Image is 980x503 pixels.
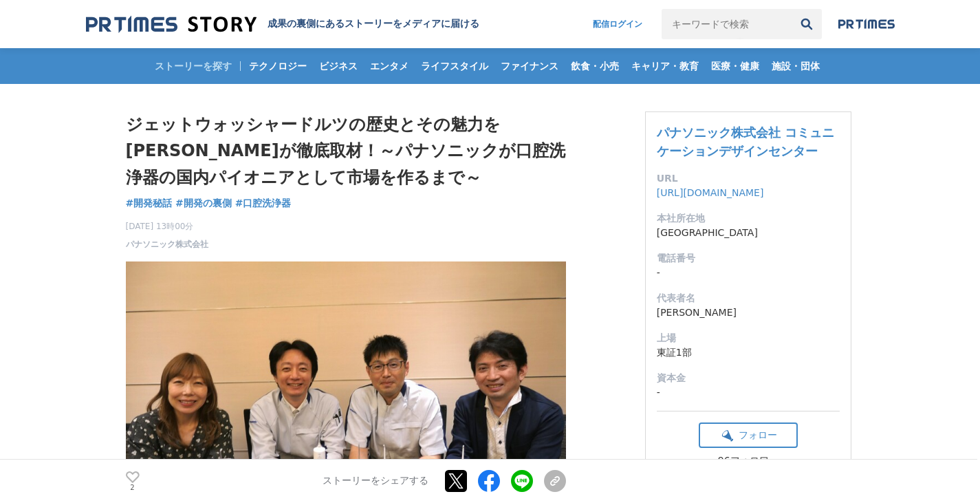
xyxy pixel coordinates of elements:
[126,484,140,491] p: 2
[565,48,624,84] a: 飲食・小売
[792,9,822,39] button: 検索
[268,18,479,30] h2: 成果の裏側にあるストーリーをメディアに届ける
[657,291,840,306] dt: 代表者名
[657,187,764,198] a: [URL][DOMAIN_NAME]
[126,111,566,191] h1: ジェットウォッシャードルツの歴史とその魅力を[PERSON_NAME]が徹底取材！～パナソニックが口腔洗浄器の国内パイオニアとして市場を作るまで～
[314,60,363,72] span: ビジネス
[657,125,834,158] a: パナソニック株式会社 コミュニケーションデザインセンター
[657,306,840,320] dd: [PERSON_NAME]
[662,9,792,39] input: キーワードで検索
[699,422,798,448] button: フォロー
[579,9,656,39] a: 配信ログイン
[364,48,414,84] a: エンタメ
[657,226,840,240] dd: [GEOGRAPHIC_DATA]
[626,48,704,84] a: キャリア・教育
[235,196,292,211] a: #口腔洗浄器
[766,60,825,72] span: 施設・団体
[126,238,208,250] a: パナソニック株式会社
[657,345,840,360] dd: 東証1部
[626,60,704,72] span: キャリア・教育
[495,48,564,84] a: ファイナンス
[838,19,895,30] img: prtimes
[126,197,173,209] span: #開発秘話
[175,197,232,209] span: #開発の裏側
[314,48,363,84] a: ビジネス
[657,266,840,280] dd: -
[495,60,564,72] span: ファイナンス
[415,60,494,72] span: ライフスタイル
[657,371,840,385] dt: 資本金
[657,331,840,345] dt: 上場
[126,196,173,211] a: #開発秘話
[126,220,208,233] span: [DATE] 13時00分
[235,197,292,209] span: #口腔洗浄器
[364,60,414,72] span: エンタメ
[657,171,840,186] dt: URL
[86,15,257,34] img: 成果の裏側にあるストーリーをメディアに届ける
[706,48,765,84] a: 医療・健康
[415,48,494,84] a: ライフスタイル
[657,251,840,266] dt: 電話番号
[323,475,428,488] p: ストーリーをシェアする
[706,60,765,72] span: 医療・健康
[657,385,840,400] dd: -
[565,60,624,72] span: 飲食・小売
[766,48,825,84] a: 施設・団体
[657,211,840,226] dt: 本社所在地
[86,15,479,34] a: 成果の裏側にあるストーリーをメディアに届ける 成果の裏側にあるストーリーをメディアに届ける
[699,455,798,467] div: 96フォロワー
[243,48,312,84] a: テクノロジー
[243,60,312,72] span: テクノロジー
[175,196,232,211] a: #開発の裏側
